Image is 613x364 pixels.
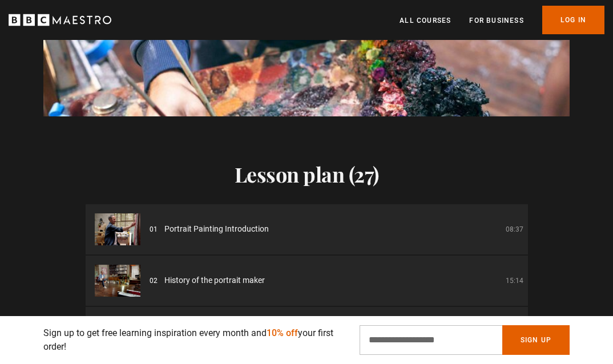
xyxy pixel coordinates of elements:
span: History of the portrait maker [164,274,265,286]
p: 08:37 [506,224,523,234]
button: Sign Up [502,325,570,355]
a: For business [469,15,523,26]
h2: Lesson plan (27) [86,162,528,186]
a: Log In [542,6,604,34]
nav: Primary [400,6,604,34]
p: 01 [150,224,158,234]
span: 10% off [267,327,298,338]
p: 15:14 [506,276,523,286]
a: All Courses [400,15,451,26]
svg: BBC Maestro [9,11,111,29]
span: Portrait Painting Introduction [164,223,269,235]
p: Sign up to get free learning inspiration every month and your first order! [43,326,346,354]
p: 02 [150,276,158,286]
